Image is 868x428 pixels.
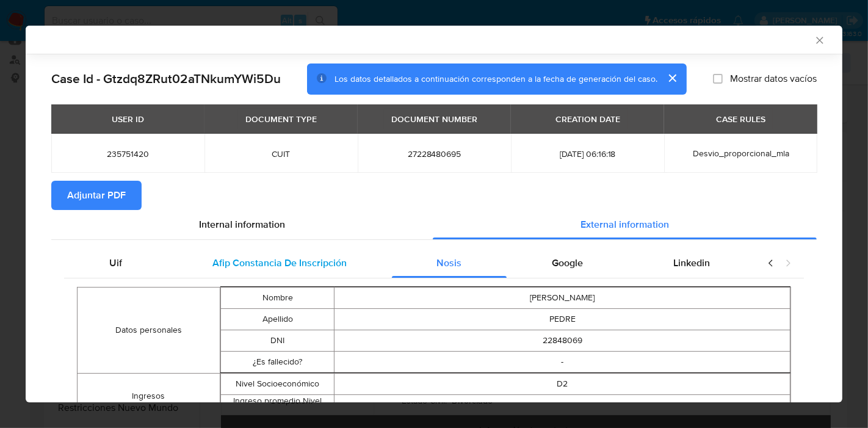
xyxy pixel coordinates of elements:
[51,181,142,210] button: Adjuntar PDF
[709,109,773,129] div: CASE RULES
[220,308,335,330] td: Apellido
[220,394,335,419] td: Ingreso promedio Nivel Socioeconómico
[335,373,790,394] td: D2
[109,256,122,270] span: Uif
[335,394,790,419] td: 418290
[673,256,710,270] span: Linkedin
[212,256,347,270] span: Afip Constancia De Inscripción
[78,373,220,419] td: Ingresos
[335,351,790,372] td: -
[372,148,496,159] span: 27228480695
[730,73,817,85] span: Mostrar datos vacíos
[199,217,285,231] span: Internal information
[335,287,790,308] td: [PERSON_NAME]
[436,256,461,270] span: Nosis
[552,256,583,270] span: Google
[78,287,220,373] td: Datos personales
[26,26,842,402] div: closure-recommendation-modal
[219,148,343,159] span: CUIT
[335,330,790,351] td: 22848069
[713,74,723,84] input: Mostrar datos vacíos
[657,63,687,93] button: cerrar
[384,109,485,129] div: DOCUMENT NUMBER
[104,109,151,129] div: USER ID
[64,248,755,278] div: Detailed external info
[238,109,324,129] div: DOCUMENT TYPE
[580,217,669,231] span: External information
[220,373,335,394] td: Nivel Socioeconómico
[51,210,817,239] div: Detailed info
[526,148,649,159] span: [DATE] 06:16:18
[66,148,190,159] span: 235751420
[693,147,789,159] span: Desvio_proporcional_mla
[814,34,825,45] button: Cerrar ventana
[220,351,335,372] td: ¿Es fallecido?
[67,182,126,209] span: Adjuntar PDF
[220,287,335,308] td: Nombre
[548,109,627,129] div: CREATION DATE
[335,308,790,330] td: PEDRE
[335,73,657,85] span: Los datos detallados a continuación corresponden a la fecha de generación del caso.
[51,71,281,87] h2: Case Id - Gtzdq8ZRut02aTNkumYWi5Du
[220,330,335,351] td: DNI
